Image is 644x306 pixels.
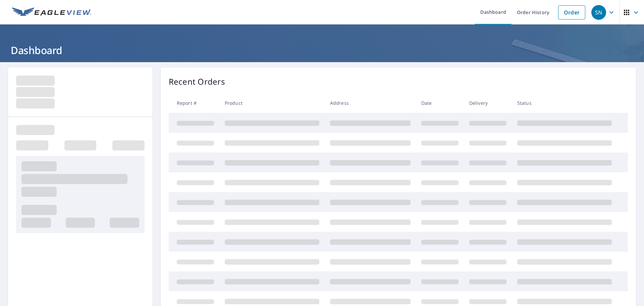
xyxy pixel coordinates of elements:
[325,93,416,113] th: Address
[558,5,585,19] a: Order
[219,93,325,113] th: Product
[169,93,219,113] th: Report #
[12,7,91,17] img: EV Logo
[8,43,636,57] h1: Dashboard
[591,5,606,20] div: SN
[512,93,617,113] th: Status
[416,93,464,113] th: Date
[464,93,512,113] th: Delivery
[169,76,225,88] p: Recent Orders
